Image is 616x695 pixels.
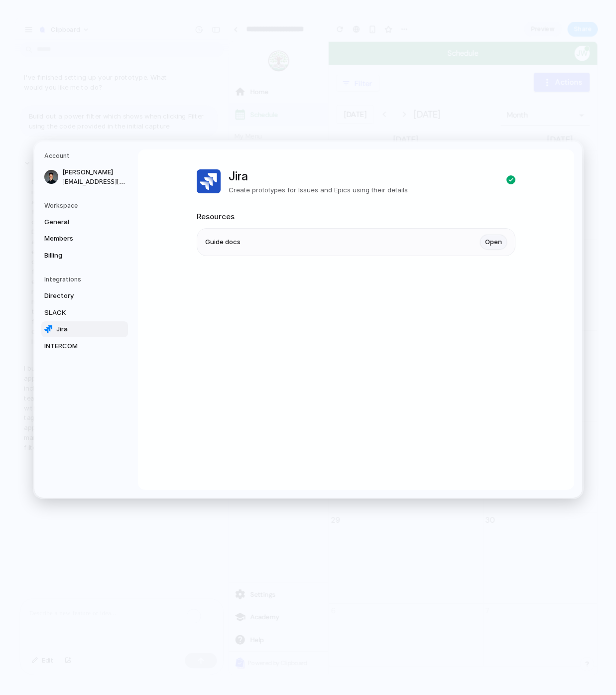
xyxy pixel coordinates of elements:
a: Billing [41,248,128,264]
a: [PERSON_NAME][EMAIL_ADDRESS][DOMAIN_NAME] [41,164,128,189]
a: INTERCOM [41,338,128,354]
div: Teams [23,143,44,153]
div: Staff List [23,287,52,297]
img: organisation's logo [5,6,99,35]
div: Academy [23,601,53,611]
span: SLACK [44,308,108,318]
span: Directory [44,291,108,301]
h2: Resources [197,211,515,223]
span: Month [292,72,315,83]
div: Help [23,625,37,635]
div: Attendance [23,167,60,177]
div: Home [23,48,42,58]
a: Open [480,235,507,250]
button: [DATE] [113,67,153,87]
span: General [44,217,108,227]
button: chevron_right [175,67,195,87]
span: INTERCOM [44,341,108,351]
a: 2 [268,115,276,130]
p: Create prototypes for Issues and Epics using their details [229,185,408,195]
a: 8 [106,209,115,224]
a: Directory [41,288,128,304]
a: 7 [268,592,276,607]
div: Fixtures [23,120,48,130]
h5: Account [44,151,128,160]
div: Timesheets [23,215,60,225]
a: 30 [268,496,282,511]
mat-icon: groups [6,262,18,274]
div: Settings [23,577,49,587]
a: 29 [106,496,119,511]
button: more_vertActions [321,33,380,53]
a: 15 [106,304,117,319]
div: Resources [23,335,55,345]
span: Billing [44,251,108,261]
a: SLACK [41,305,128,321]
a: Jira [41,321,128,337]
div: Powered by Clipboard [20,649,83,660]
a: 1 [106,115,112,130]
a: 6 [106,592,115,607]
span: Schedule [231,7,263,17]
p: [DATE] [195,71,223,83]
button: chevron_left [154,67,174,87]
h5: Workspace [44,201,128,210]
div: Incidents [23,239,52,249]
a: 22 [106,401,119,416]
span: [PERSON_NAME] [62,167,126,177]
div: [DATE] [173,98,200,109]
div: Documents [23,359,59,369]
h5: Integrations [44,275,128,284]
div: Students [23,263,52,273]
a: Members [41,231,128,247]
span: [EMAIL_ADDRESS][DOMAIN_NAME] [62,177,126,186]
a: 16 [268,304,279,319]
a: General [41,214,128,230]
div: Payments [23,311,55,321]
div: [DATE] [335,98,362,109]
span: Members [44,234,108,244]
span: Jira [56,324,120,334]
div: Schedule [23,72,52,82]
button: JW [364,4,380,20]
button: Filter [113,35,159,53]
a: 9 [268,209,277,224]
div: 1 [69,119,81,131]
div: Activity Selection [23,191,79,201]
a: 23 [268,401,281,416]
h1: Jira [229,167,408,185]
span: Guide docs [205,237,241,247]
